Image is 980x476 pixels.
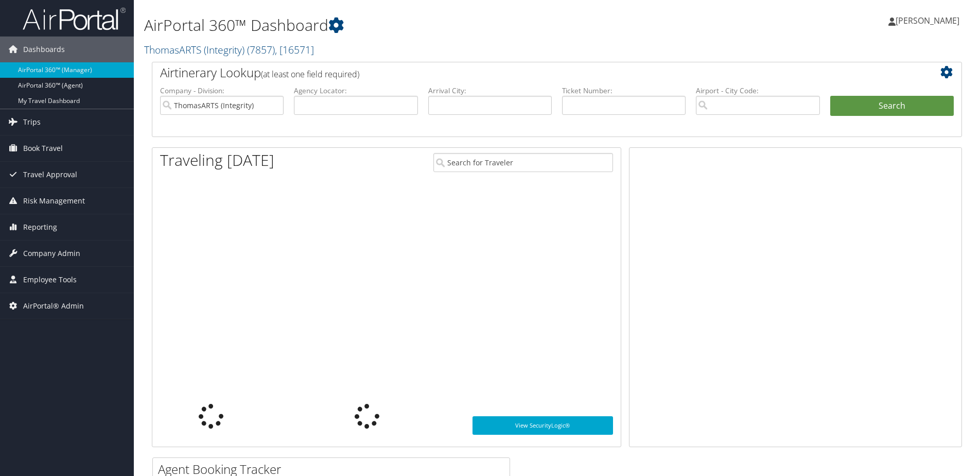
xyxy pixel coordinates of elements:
span: Employee Tools [23,267,77,293]
span: AirPortal® Admin [23,293,84,319]
span: Travel Approval [23,162,77,188]
h1: Traveling [DATE] [160,149,274,171]
span: ( 7857 ) [247,43,275,57]
a: View SecurityLogic® [472,416,613,435]
span: [PERSON_NAME] [896,15,959,26]
span: , [ 16571 ] [275,43,314,57]
button: Search [830,96,954,116]
input: Search for Traveler [433,153,613,172]
label: Company - Division: [160,86,284,96]
label: Ticket Number: [562,86,686,96]
span: Risk Management [23,188,85,214]
label: Agency Locator: [294,86,417,96]
span: Dashboards [23,37,65,62]
span: (at least one field required) [261,69,359,80]
h1: AirPortal 360™ Dashboard [144,14,694,36]
span: Book Travel [23,135,63,161]
a: [PERSON_NAME] [888,5,970,36]
label: Arrival City: [428,86,552,96]
h2: Airtinerary Lookup [160,64,886,81]
a: ThomasARTS (Integrity) [144,43,314,57]
span: Reporting [23,214,57,240]
img: airportal-logo.png [23,7,126,31]
span: Company Admin [23,241,80,266]
span: Trips [23,109,41,135]
label: Airport - City Code: [696,86,819,96]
